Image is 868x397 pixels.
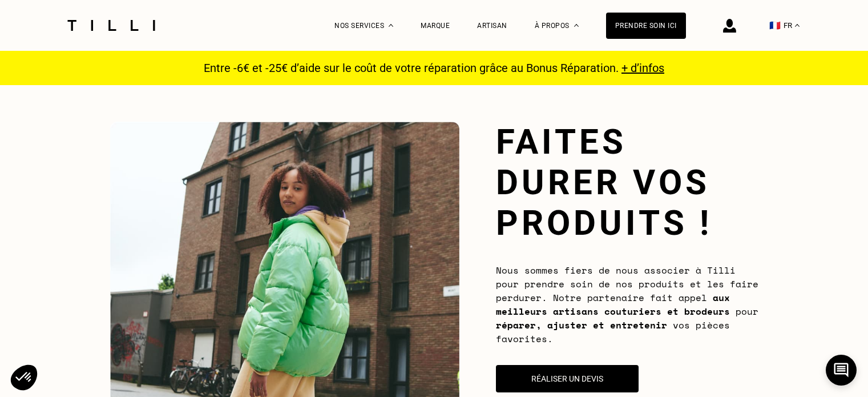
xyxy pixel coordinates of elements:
a: Prendre soin ici [606,13,686,39]
img: Logo du service de couturière Tilli [63,20,159,31]
a: Artisan [477,22,507,30]
h1: Faites durer vos produits ! [496,122,758,243]
a: + d’infos [621,61,664,75]
img: Menu déroulant à propos [574,24,579,27]
b: réparer, ajuster et entretenir [496,318,667,332]
b: aux meilleurs artisans couturiers et brodeurs [496,291,730,318]
span: Nous sommes fiers de nous associer à Tilli pour prendre soin de nos produits et les faire perdure... [496,263,758,346]
img: Menu déroulant [389,24,393,27]
span: 🇫🇷 [769,20,781,31]
button: Réaliser un devis [496,365,639,392]
p: Entre -6€ et -25€ d’aide sur le coût de votre réparation grâce au Bonus Réparation. [197,61,671,75]
img: menu déroulant [795,24,800,27]
a: Marque [421,22,450,30]
img: icône connexion [723,19,736,33]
